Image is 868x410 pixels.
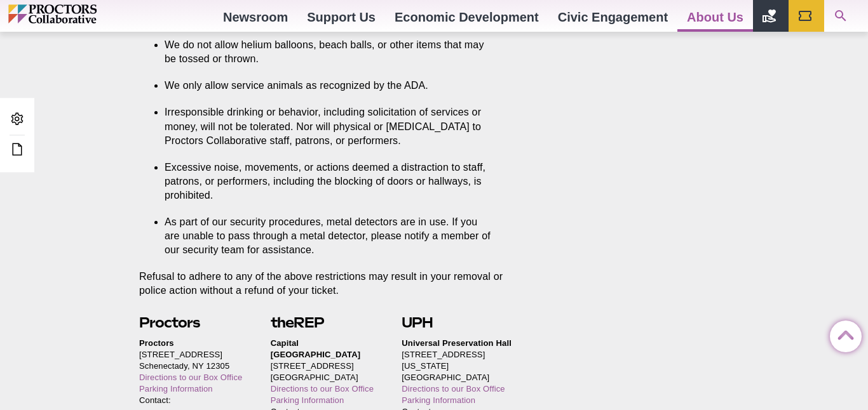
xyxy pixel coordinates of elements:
h2: Proctors [139,313,250,333]
strong: Proctors [139,338,174,348]
li: We do not allow helium balloons, beach balls, or other items that may be tossed or thrown. [165,38,494,66]
strong: Capital [GEOGRAPHIC_DATA] [271,338,361,359]
li: As part of our security procedures, metal detectors are in use. If you are unable to pass through... [165,215,494,257]
a: Directions to our Box Office [402,384,505,393]
h2: theREP [271,313,382,333]
a: Directions to our Box Office [139,373,242,382]
a: Admin Area [6,109,28,132]
p: Refusal to adhere to any of the above restrictions may result in your removal or police action wi... [139,270,513,298]
li: We only allow service animals as recognized by the ADA. [165,79,494,93]
a: Parking Information [271,395,344,405]
li: Excessive noise, movements, or actions deemed a distraction to staff, patrons, or performers, inc... [165,161,494,202]
a: Parking Information [402,395,475,405]
a: Directions to our Box Office [271,384,374,393]
a: Edit this Post/Page [6,139,28,162]
a: Back to Top [830,321,855,347]
a: Parking Information [139,384,213,393]
p: [STREET_ADDRESS] Schenectady, NY 12305 Contact: [139,338,250,406]
img: Proctors logo [8,4,151,23]
li: Irresponsible drinking or behavior, including solicitation of services or money, will not be tole... [165,105,494,147]
strong: Universal Preservation Hall [402,338,512,348]
h2: UPH [402,313,513,333]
